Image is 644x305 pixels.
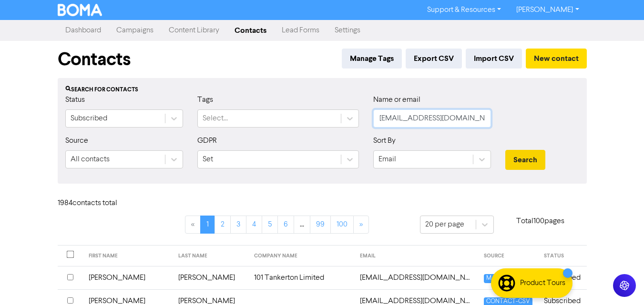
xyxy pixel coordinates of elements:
a: » [353,216,369,234]
button: New contact [526,49,587,69]
label: Name or email [373,94,420,106]
a: Page 3 [230,216,246,234]
button: Search [505,150,545,170]
button: Manage Tags [342,49,402,69]
th: COMPANY NAME [248,246,354,266]
a: Page 99 [310,216,331,234]
button: Export CSV [406,49,462,69]
div: Email [378,154,396,165]
a: Dashboard [58,21,109,40]
a: Page 4 [246,216,262,234]
h6: 1984 contact s total [58,199,134,208]
td: [PERSON_NAME] [83,266,173,289]
label: GDPR [197,135,217,147]
a: Contacts [227,21,274,40]
div: 20 per page [425,219,464,230]
div: Subscribed [71,113,107,124]
a: Page 1 is your current page [200,216,215,234]
span: MANUAL [484,274,514,283]
a: Page 100 [330,216,354,234]
td: 101 Tankerton Limited [248,266,354,289]
a: Page 2 [215,216,231,234]
iframe: Chat Widget [596,259,644,305]
label: Sort By [373,135,396,147]
a: Settings [327,21,368,40]
div: Search for contacts [65,86,579,94]
th: SOURCE [478,246,538,266]
td: Subscribed [538,266,586,289]
div: Set [203,154,213,165]
th: FIRST NAME [83,246,173,266]
a: Lead Forms [274,21,327,40]
th: EMAIL [354,246,478,266]
h1: Contacts [58,49,131,70]
label: Tags [197,94,213,106]
a: Campaigns [109,21,161,40]
td: [PERSON_NAME] [173,266,248,289]
a: Page 6 [277,216,294,234]
th: STATUS [538,246,586,266]
p: Total 100 pages [494,216,587,227]
a: [PERSON_NAME] [509,2,586,18]
th: LAST NAME [173,246,248,266]
label: Status [65,94,85,106]
label: Source [65,135,88,147]
td: 101tankerton@gmail.com [354,266,478,289]
a: Content Library [161,21,227,40]
button: Import CSV [466,49,522,69]
div: All contacts [71,154,110,165]
div: Select... [203,113,228,124]
img: BOMA Logo [58,4,102,16]
a: Page 5 [262,216,278,234]
a: Support & Resources [419,2,509,18]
